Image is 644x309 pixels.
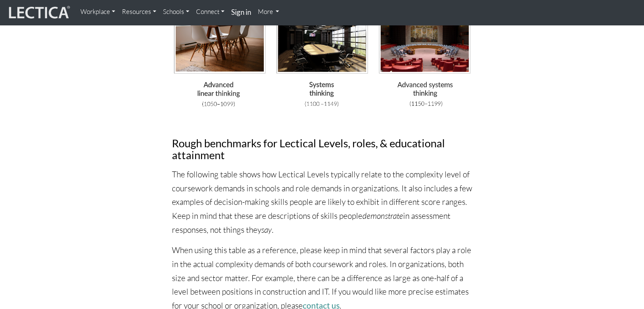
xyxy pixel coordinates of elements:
[172,168,473,237] p: The following table shows how Lectical Levels typically relate to the complexity level of coursew...
[193,3,228,20] a: Connect
[172,3,473,116] img: benchmarks-zones-3.png
[7,5,70,21] img: lecticalive
[231,8,251,17] strong: Sign in
[362,211,403,221] i: demonstrate
[160,3,193,20] a: Schools
[119,3,160,20] a: Resources
[172,137,473,161] h3: Rough benchmarks for Lectical Levels, roles, & educational attainment
[77,3,119,20] a: Workplace
[261,225,272,235] i: say
[228,3,254,22] a: Sign in
[254,3,283,20] a: More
